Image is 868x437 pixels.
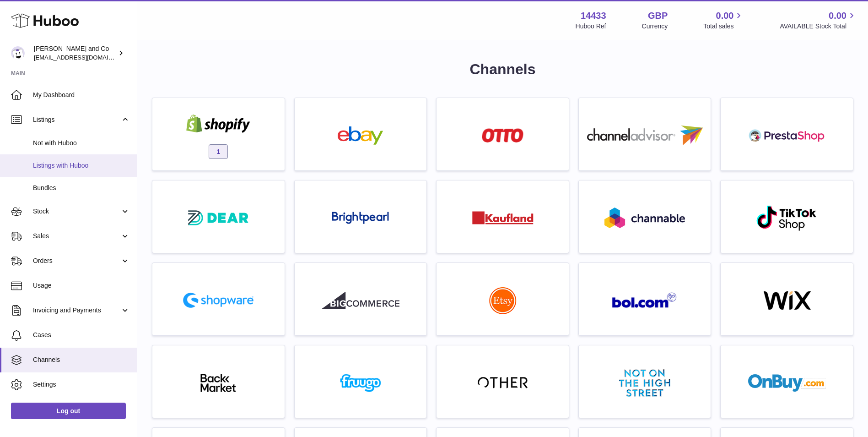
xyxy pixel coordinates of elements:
[322,374,399,392] img: fruugo
[441,103,564,166] a: roseta-otto
[583,350,706,413] a: notonthehighstreet
[642,22,668,31] div: Currency
[576,22,606,31] div: Huboo Ref
[748,126,826,145] img: roseta-prestashop
[33,331,130,339] span: Cases
[612,292,677,308] img: roseta-bol
[703,22,744,31] span: Total sales
[703,10,744,31] a: 0.00 Total sales
[11,46,25,60] img: internalAdmin-14433@internal.huboo.com
[332,212,389,224] img: roseta-brightpearl
[322,126,399,145] img: ebay
[441,185,564,248] a: roseta-kaufland
[179,289,257,311] img: roseta-shopware
[11,403,126,419] a: Log out
[33,257,120,265] span: Orders
[583,185,706,248] a: roseta-channable
[157,268,280,331] a: roseta-shopware
[780,22,857,31] span: AVAILABLE Stock Total
[33,306,120,315] span: Invoicing and Payments
[299,268,422,331] a: roseta-bigcommerce
[583,268,706,331] a: roseta-bol
[829,10,846,22] span: 0.00
[478,376,528,390] img: other
[587,126,703,145] img: roseta-channel-advisor
[33,380,130,389] span: Settings
[179,115,257,133] img: shopify
[179,374,257,392] img: backmarket
[489,287,517,314] img: roseta-etsy
[157,103,280,166] a: shopify 1
[748,374,826,392] img: onbuy
[725,268,848,331] a: wix
[716,10,734,22] span: 0.00
[648,10,668,22] strong: GBP
[299,103,422,166] a: ebay
[157,185,280,248] a: roseta-dear
[441,268,564,331] a: roseta-etsy
[209,144,228,159] span: 1
[33,184,130,192] span: Bundles
[299,185,422,248] a: roseta-brightpearl
[604,208,685,228] img: roseta-channable
[725,350,848,413] a: onbuy
[725,185,848,248] a: roseta-tiktokshop
[482,128,523,142] img: roseta-otto
[581,10,606,22] strong: 14433
[780,10,857,31] a: 0.00 AVAILABLE Stock Total
[152,60,853,79] h1: Channels
[583,103,706,166] a: roseta-channel-advisor
[441,350,564,413] a: other
[33,161,130,170] span: Listings with Huboo
[322,291,399,310] img: roseta-bigcommerce
[33,281,130,290] span: Usage
[33,207,120,216] span: Stock
[33,91,130,99] span: My Dashboard
[472,211,534,224] img: roseta-kaufland
[33,139,130,147] span: Not with Huboo
[157,350,280,413] a: backmarket
[756,205,818,231] img: roseta-tiktokshop
[33,355,130,364] span: Channels
[34,44,116,62] div: [PERSON_NAME] and Co
[34,54,135,61] span: [EMAIL_ADDRESS][DOMAIN_NAME]
[748,291,826,310] img: wix
[33,115,120,124] span: Listings
[619,369,670,397] img: notonthehighstreet
[725,103,848,166] a: roseta-prestashop
[299,350,422,413] a: fruugo
[33,232,120,240] span: Sales
[185,208,251,228] img: roseta-dear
